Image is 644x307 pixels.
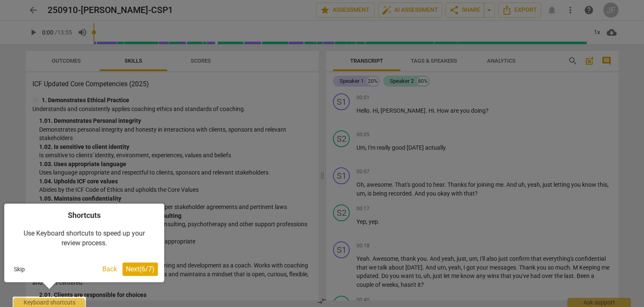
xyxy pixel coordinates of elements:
[122,262,158,276] button: Next
[11,263,28,275] button: Skip
[11,210,158,220] h4: Shortcuts
[99,262,120,276] button: Back
[126,265,154,273] span: Next ( 6 / 7 )
[11,220,158,256] div: Use Keyboard shortcuts to speed up your review process.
